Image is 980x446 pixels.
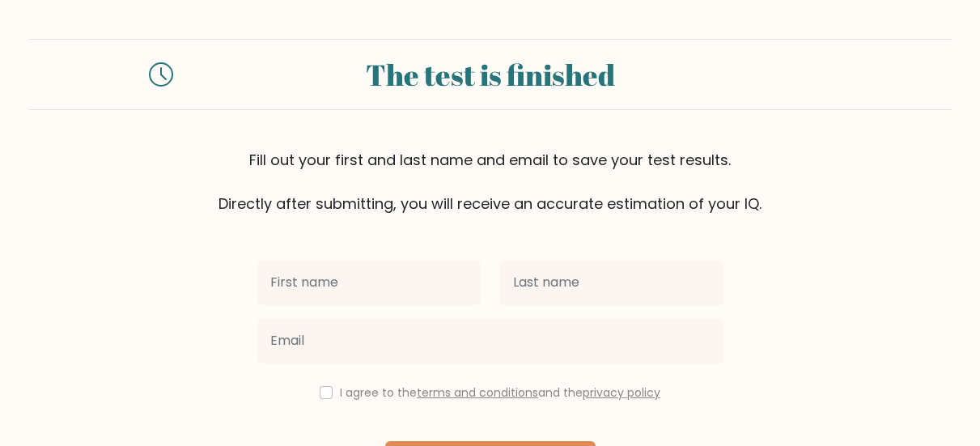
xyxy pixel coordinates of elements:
[193,53,788,96] div: The test is finished
[500,260,723,305] input: Last name
[340,384,660,401] label: I agree to the and the
[417,384,538,401] a: terms and conditions
[257,318,723,363] input: Email
[583,384,660,401] a: privacy policy
[257,260,481,305] input: First name
[29,149,952,215] div: Fill out your first and last name and email to save your test results. Directly after submitting,...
